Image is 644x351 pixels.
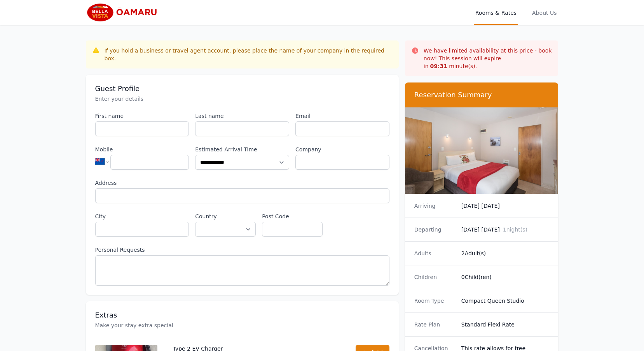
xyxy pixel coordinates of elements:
[95,212,189,220] label: City
[405,107,558,194] img: Compact Queen Studio
[95,112,189,120] label: First name
[95,146,189,153] label: Mobile
[295,112,389,120] label: Email
[503,226,527,233] span: 1 night(s)
[461,202,549,210] dd: [DATE] [DATE]
[461,226,549,233] dd: [DATE] [DATE]
[105,47,393,62] div: If you hold a business or travel agent account, please place the name of your company in the requ...
[414,297,455,305] dt: Room Type
[414,321,455,328] dt: Rate Plan
[195,212,256,220] label: Country
[461,249,549,257] dd: 2 Adult(s)
[95,84,389,93] h3: Guest Profile
[461,297,549,305] dd: Compact Queen Studio
[195,146,289,153] label: Estimated Arrival Time
[414,90,549,100] h3: Reservation Summary
[95,321,389,329] p: Make your stay extra special
[95,311,389,320] h3: Extras
[414,202,455,210] dt: Arriving
[262,212,323,220] label: Post Code
[95,95,389,103] p: Enter your details
[414,226,455,233] dt: Departing
[95,179,389,187] label: Address
[461,321,549,328] dd: Standard Flexi Rate
[461,273,549,281] dd: 0 Child(ren)
[195,112,289,120] label: Last name
[295,146,389,153] label: Company
[414,249,455,257] dt: Adults
[414,273,455,281] dt: Children
[95,246,389,254] label: Personal Requests
[424,47,552,70] p: We have limited availability at this price - book now! This session will expire in minute(s).
[86,3,161,22] img: Bella Vista Oamaru
[430,63,448,69] strong: 09 : 31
